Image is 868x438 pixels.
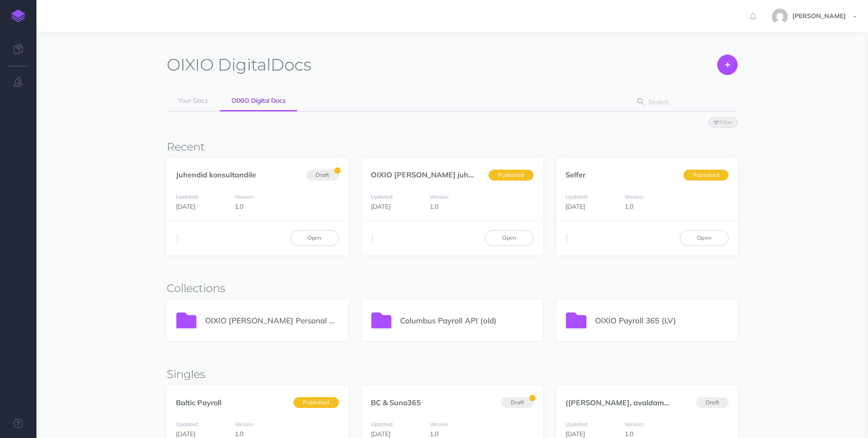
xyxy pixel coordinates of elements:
small: Version: [625,193,644,200]
small: Version: [430,193,449,200]
span: 1.0 [235,202,243,211]
span: 1.0 [625,430,633,438]
small: Version: [235,193,254,200]
img: icon-folder.svg [566,312,586,328]
a: OIXIO Digital Docs [220,91,297,111]
small: Updated: [176,421,199,428]
a: Open [680,230,729,246]
i: More actions [371,232,374,245]
a: Your Docs [167,91,219,111]
span: OIXIO Digital [167,55,271,75]
h3: Recent [167,141,738,153]
img: icon-folder.svg [371,312,392,328]
i: More actions [176,232,179,245]
img: icon-folder.svg [176,312,197,328]
i: More actions [566,232,568,245]
h3: Collections [167,282,738,294]
a: ([PERSON_NAME], avaldamata... [565,398,681,407]
small: Updated: [176,193,199,200]
span: [DATE] [176,202,195,211]
button: Filter [709,117,738,127]
a: Juhendid konsultandile [176,170,256,179]
p: OIXIO [PERSON_NAME] Personal 365 [205,314,339,327]
span: Your Docs [178,96,208,105]
small: Updated: [565,193,588,200]
small: Version: [235,421,254,428]
img: 04dfba1875f11d852eb94da576efee55.jpg [772,9,788,25]
span: 1.0 [430,202,438,211]
span: [DATE] [565,430,585,438]
small: Version: [625,421,644,428]
span: 1.0 [430,430,438,438]
span: [DATE] [176,430,195,438]
input: Search [646,94,724,110]
small: Version: [430,421,449,428]
span: 1.0 [235,430,243,438]
span: [DATE] [565,202,585,211]
span: [PERSON_NAME] [788,12,850,20]
h3: Singles [167,368,738,380]
h1: Docs [167,55,311,75]
a: OIXIO [PERSON_NAME] juhend [371,170,482,179]
a: Selfer [565,170,586,179]
small: Updated: [371,421,394,428]
img: logo-mark.svg [11,10,25,22]
small: Updated: [565,421,588,428]
p: OIXIO Payroll 365 (LV) [595,314,729,327]
a: Open [485,230,534,246]
span: [DATE] [371,430,390,438]
p: Columbus Payroll API (old) [400,314,534,327]
a: BC & Suno365 [371,398,421,407]
a: Baltic Payroll [176,398,221,407]
small: Updated: [371,193,394,200]
span: OIXIO Digital Docs [231,96,286,105]
span: [DATE] [371,202,390,211]
a: Open [290,230,339,246]
span: 1.0 [625,202,633,211]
